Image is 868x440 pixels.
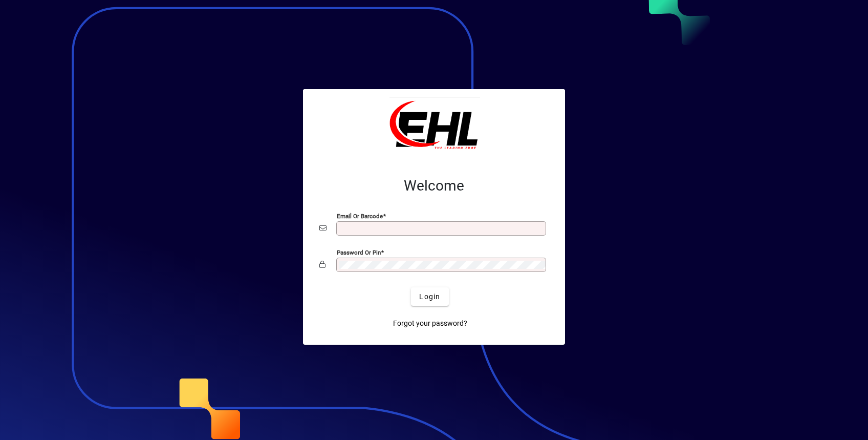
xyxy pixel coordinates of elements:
[337,213,383,220] mat-label: Email or Barcode
[411,287,448,306] button: Login
[419,291,440,302] span: Login
[319,177,549,195] h2: Welcome
[389,314,471,332] a: Forgot your password?
[393,318,467,329] span: Forgot your password?
[337,249,381,256] mat-label: Password or Pin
